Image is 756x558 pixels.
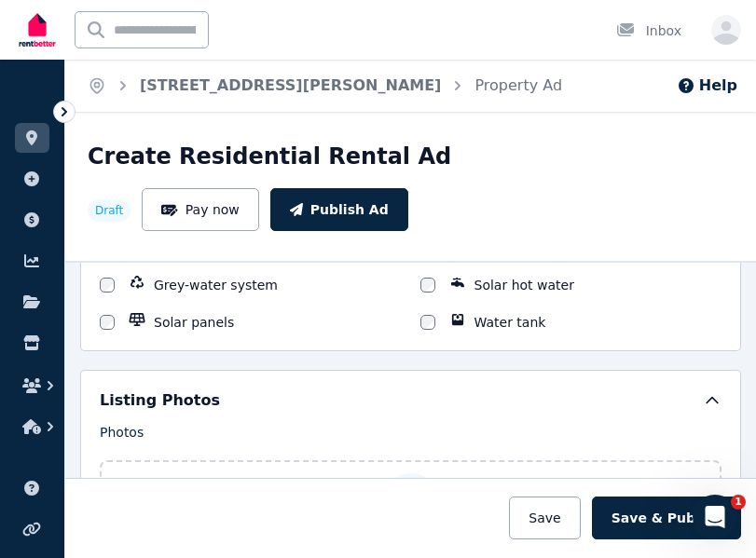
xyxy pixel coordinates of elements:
[100,423,722,442] p: Photos
[154,276,278,294] label: Grey-water system
[142,188,259,231] button: Pay now
[693,495,737,539] iframe: Intercom live chat
[270,188,408,231] button: Publish Ad
[95,203,123,218] span: Draft
[15,7,60,53] img: RentBetter
[731,495,746,510] span: 1
[65,60,584,112] nav: Breadcrumb
[616,21,681,40] div: Inbox
[154,313,234,332] label: Solar panels
[474,313,546,332] label: Water tank
[677,75,737,97] button: Help
[140,76,441,94] a: [STREET_ADDRESS][PERSON_NAME]
[88,142,451,171] h1: Create Residential Rental Ad
[509,497,580,539] button: Save
[474,276,574,294] label: Solar hot water
[592,497,741,539] button: Save & Publish
[474,76,562,94] a: Property Ad
[100,389,220,412] h5: Listing Photos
